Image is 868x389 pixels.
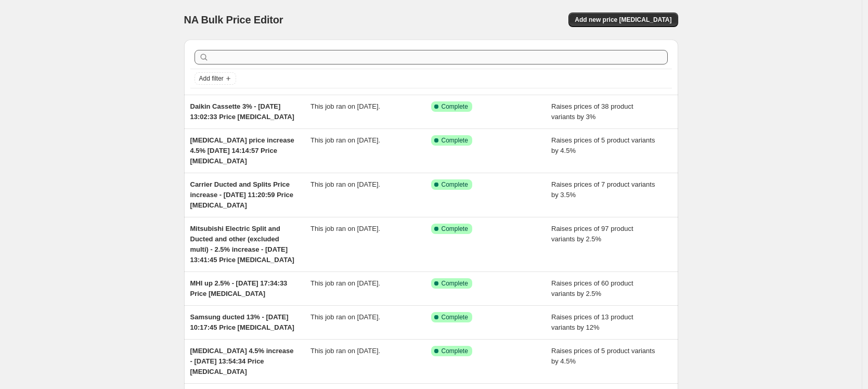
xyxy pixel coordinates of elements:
[442,180,468,189] span: Complete
[199,74,224,83] span: Add filter
[310,279,380,287] span: This job ran on [DATE].
[442,347,468,355] span: Complete
[190,225,294,264] span: Mitsubishi Electric Split and Ducted and other (excluded multi) - 2.5% increase - [DATE] 13:41:45...
[190,102,294,121] span: Daikin Cassette 3% - [DATE] 13:02:33 Price [MEDICAL_DATA]
[190,136,294,165] span: [MEDICAL_DATA] price increase 4.5% [DATE] 14:14:57 Price [MEDICAL_DATA]
[551,347,655,365] span: Raises prices of 5 product variants by 4.5%
[442,225,468,233] span: Complete
[575,16,671,24] span: Add new price [MEDICAL_DATA]
[551,180,655,199] span: Raises prices of 7 product variants by 3.5%
[442,279,468,288] span: Complete
[310,225,380,232] span: This job ran on [DATE].
[190,313,294,331] span: Samsung ducted 13% - [DATE] 10:17:45 Price [MEDICAL_DATA]
[190,180,293,209] span: Carrier Ducted and Splits Price increase - [DATE] 11:20:59 Price [MEDICAL_DATA]
[310,313,380,321] span: This job ran on [DATE].
[442,102,468,111] span: Complete
[195,72,236,85] button: Add filter
[184,14,283,25] span: NA Bulk Price Editor
[551,279,633,297] span: Raises prices of 60 product variants by 2.5%
[551,313,633,331] span: Raises prices of 13 product variants by 12%
[310,102,380,110] span: This job ran on [DATE].
[190,347,294,375] span: [MEDICAL_DATA] 4.5% increase - [DATE] 13:54:34 Price [MEDICAL_DATA]
[442,136,468,145] span: Complete
[551,102,633,121] span: Raises prices of 38 product variants by 3%
[551,136,655,154] span: Raises prices of 5 product variants by 4.5%
[442,313,468,321] span: Complete
[310,347,380,355] span: This job ran on [DATE].
[551,225,633,243] span: Raises prices of 97 product variants by 2.5%
[190,279,288,297] span: MHI up 2.5% - [DATE] 17:34:33 Price [MEDICAL_DATA]
[310,180,380,188] span: This job ran on [DATE].
[568,12,678,27] button: Add new price [MEDICAL_DATA]
[310,136,380,144] span: This job ran on [DATE].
